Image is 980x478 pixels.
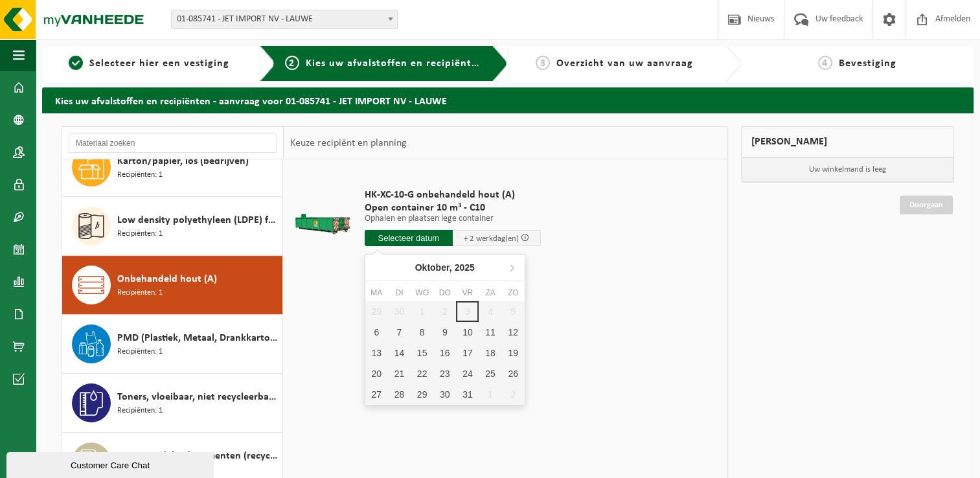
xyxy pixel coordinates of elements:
span: 2 [285,56,299,70]
div: 22 [411,363,433,384]
button: Karton/papier, los (bedrijven) Recipiënten: 1 [62,138,283,197]
input: Materiaal zoeken [69,133,277,153]
span: Recipiënten: 1 [117,405,163,417]
p: Ophalen en plaatsen lege container [365,214,541,223]
div: 18 [479,343,501,363]
div: 31 [456,384,479,405]
span: Kies uw afvalstoffen en recipiënten [306,58,484,69]
div: 12 [502,322,525,343]
button: Toners, vloeibaar, niet recycleerbaar, gevaarlijk Recipiënten: 1 [62,374,283,433]
div: 6 [365,322,388,343]
div: 26 [502,363,525,384]
div: zo [502,286,525,299]
span: 01-085741 - JET IMPORT NV - LAUWE [171,10,398,29]
span: Karton/papier, los (bedrijven) [117,154,249,169]
div: 8 [411,322,433,343]
div: 7 [388,322,411,343]
div: 29 [411,384,433,405]
span: 3 [536,56,550,70]
span: Overzicht van uw aanvraag [556,58,693,69]
div: 13 [365,343,388,363]
div: za [479,286,501,299]
span: Recipiënten: 1 [117,169,163,181]
span: Recipiënten: 1 [117,346,163,358]
div: 15 [411,343,433,363]
div: 23 [433,363,456,384]
div: wo [411,286,433,299]
div: 28 [388,384,411,405]
p: Uw winkelmand is leeg [742,157,954,182]
div: 2 [502,384,525,405]
span: Onbehandeld hout (A) [117,271,217,287]
div: vr [456,286,479,299]
span: HK-XC-10-G onbehandeld hout (A) [365,188,541,201]
h2: Kies uw afvalstoffen en recipiënten - aanvraag voor 01-085741 - JET IMPORT NV - LAUWE [42,87,974,113]
div: 27 [365,384,388,405]
input: Selecteer datum [365,230,453,246]
div: 24 [456,363,479,384]
span: 4 [818,56,832,70]
span: Recipiënten: 1 [117,287,163,299]
div: 19 [502,343,525,363]
div: Oktober, [410,257,480,278]
div: 21 [388,363,411,384]
div: 25 [479,363,501,384]
div: Keuze recipiënt en planning [284,127,413,159]
span: PMD (Plastiek, Metaal, Drankkartons) (bedrijven) [117,330,279,346]
div: ma [365,286,388,299]
span: Low density polyethyleen (LDPE) folie, los, naturel [117,212,279,228]
div: 11 [479,322,501,343]
div: di [388,286,411,299]
button: Onbehandeld hout (A) Recipiënten: 1 [62,256,283,315]
iframe: chat widget [6,450,216,478]
span: 1 [69,56,83,70]
a: 1Selecteer hier een vestiging [49,56,249,71]
div: 10 [456,322,479,343]
button: PMD (Plastiek, Metaal, Drankkartons) (bedrijven) Recipiënten: 1 [62,315,283,374]
div: 30 [433,384,456,405]
div: 16 [433,343,456,363]
div: do [433,286,456,299]
span: Toners, vloeibaar, niet recycleerbaar, gevaarlijk [117,389,279,405]
div: 17 [456,343,479,363]
div: 9 [433,322,456,343]
span: Selecteer hier een vestiging [89,58,229,69]
i: 2025 [455,263,475,272]
button: Low density polyethyleen (LDPE) folie, los, naturel Recipiënten: 1 [62,197,283,256]
span: Bevestiging [839,58,896,69]
span: Open container 10 m³ - C10 [365,201,541,214]
span: 01-085741 - JET IMPORT NV - LAUWE [172,10,397,28]
a: Doorgaan [900,196,953,214]
div: [PERSON_NAME] [741,126,955,157]
div: 14 [388,343,411,363]
span: Recipiënten: 1 [117,228,163,240]
span: Vertrouwelijke documenten (recyclage) [117,448,279,464]
span: + 2 werkdag(en) [464,234,519,243]
div: 20 [365,363,388,384]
